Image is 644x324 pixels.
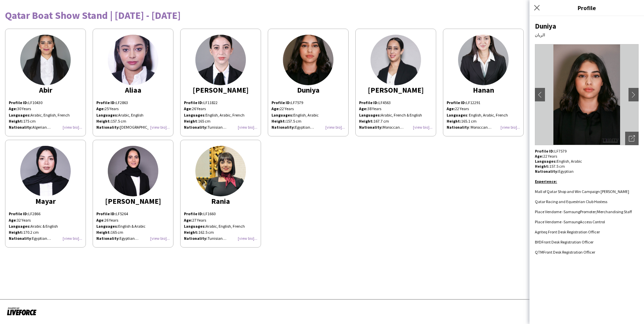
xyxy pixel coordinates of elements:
[9,218,16,223] b: Age
[32,236,51,241] span: Egyptian
[359,100,432,106] p: LF4563
[9,236,31,241] b: Nationality
[9,236,32,241] span: :
[96,87,170,93] div: Aliaa
[563,219,580,224] span: Samsung
[96,211,170,217] p: LF5264
[96,230,111,235] strong: Height:
[104,218,118,223] span: 26 Years
[9,100,82,106] p: LF10430
[371,35,421,85] img: thumb-9b6fd660-ba35-4b88-a194-5e7aedc5b98e.png
[96,211,116,216] strong: Profile ID:
[271,125,295,130] strong: Nationality:
[359,125,383,130] strong: Nationality:
[625,132,639,145] div: Open photos pop-in
[184,211,257,217] p: LF1660
[447,106,520,130] p: 22 Years : English, Arabic, French 165.1 cm : Moroccan
[563,209,580,214] span: Samsung
[17,218,31,223] span: 32 Years
[9,230,23,235] strong: Height:
[108,146,158,196] img: thumb-661f94ac5e77e.jpg
[184,217,257,242] p: 27 Years Arabic, English, French 162.5 cm Tunisian
[184,87,257,93] div: [PERSON_NAME]
[184,100,203,105] strong: Profile ID:
[447,87,520,93] div: Hanan
[96,119,111,124] strong: Height:
[535,22,639,31] div: Duniya
[9,106,82,130] p: 30 Years Arabic, English, French 175 cm Algerian
[20,35,71,85] img: thumb-fc3e0976-9115-4af5-98af-bfaaaaa2f1cd.jpg
[535,219,639,224] li: Access Control
[359,106,367,111] strong: Age:
[359,112,381,118] strong: Languages:
[184,106,192,111] span: :
[195,146,246,196] img: thumb-ae90b02f-0bb0-4213-b908-a8d1efd67100.jpg
[5,10,639,20] div: Qatar Boat Show Stand | [DATE] - [DATE]
[9,211,82,217] p: LF2866
[359,87,432,93] div: [PERSON_NAME]
[271,100,291,105] strong: Profile ID:
[535,154,639,174] p: 22 Years English, Arabic 157.5 cm Egyptian
[108,35,158,85] img: thumb-165579915162b17d6f24db5.jpg
[96,224,118,229] strong: Languages:
[535,239,639,245] li: BYD
[9,125,32,130] strong: Nationality:
[359,100,379,105] strong: Profile ID:
[96,198,170,204] div: [PERSON_NAME]
[195,35,246,85] img: thumb-e3c10a19-f364-457c-bf96-69d5c6b3dafc.jpg
[184,230,198,235] strong: Height:
[271,119,286,124] strong: Height:
[458,35,509,85] img: thumb-5b96b244-b851-4c83-a1a2-d1307e99b29f.jpg
[96,112,118,118] strong: Languages:
[535,209,639,214] li: Place Vendome -
[96,236,120,241] span: :
[535,229,639,234] li: Agriteq
[535,169,558,174] strong: Nationality:
[184,119,197,124] b: Height
[96,100,170,106] p: LF2863
[543,250,595,255] span: Front Desk Registration Officer
[184,124,257,130] p: Tunisian
[184,112,205,118] span: :
[535,199,639,204] li: Qatar Racing and Equestrian Club Hostess
[271,112,293,118] strong: Languages:
[9,106,17,111] strong: Age:
[9,119,23,124] strong: Height:
[184,125,207,130] strong: Nationality:
[96,218,103,223] b: Age
[184,211,203,216] strong: Profile ID:
[192,106,206,111] span: 26 Years
[20,146,71,196] img: thumb-35d2da39-8be6-4824-85cb-2cf367f06589.png
[271,100,345,106] p: LF7579
[184,106,191,111] b: Age
[9,211,28,216] strong: Profile ID:
[96,223,170,235] p: English & Arabic 165 cm
[535,149,554,154] strong: Profile ID:
[184,100,257,112] p: LF11822
[184,218,192,223] strong: Age:
[535,179,557,184] u: Experience:
[548,229,600,234] span: Front Desk Registration Officer
[96,106,105,111] strong: Age:
[580,209,632,214] span: Promoter/Merchandising Staff
[205,112,245,118] span: English, Arabic, French
[447,112,467,118] b: Languages
[535,189,639,194] li: Mall of Qatar Shop and Win Campaign [PERSON_NAME]
[184,198,257,204] div: Rania
[184,236,207,241] strong: Nationality:
[96,218,104,223] span: :
[542,239,593,245] span: Front Desk Registration Officer
[535,250,639,255] li: QTM
[359,119,374,124] strong: Height:
[9,218,17,223] span: :
[535,154,543,159] strong: Age:
[184,224,206,229] strong: Languages:
[184,112,204,118] b: Languages
[9,112,31,118] strong: Languages:
[529,3,644,12] h3: Profile
[535,159,557,164] strong: Languages:
[96,125,120,130] strong: Nationality:
[96,100,116,105] strong: Profile ID:
[120,236,138,241] span: Egyptian
[96,236,119,241] b: Nationality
